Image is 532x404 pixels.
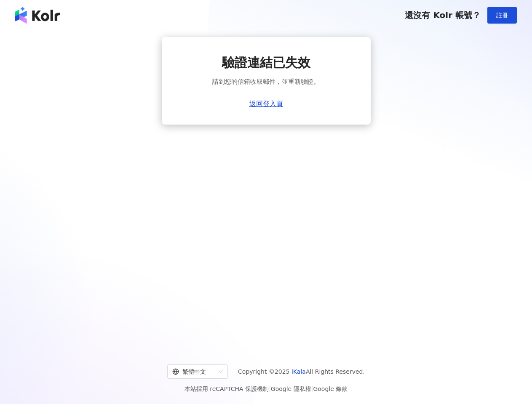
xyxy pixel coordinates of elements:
[271,385,311,392] a: Google 隱私權
[291,368,306,375] a: iKala
[405,10,481,20] span: 還沒有 Kolr 帳號？
[311,385,313,392] span: |
[269,385,271,392] span: |
[496,12,508,19] span: 註冊
[172,365,215,378] div: 繁體中文
[313,385,348,392] a: Google 條款
[15,7,60,24] img: logo
[222,54,310,72] span: 驗證連結已失效
[184,384,348,394] span: 本站採用 reCAPTCHA 保護機制
[487,7,517,24] button: 註冊
[238,367,365,377] span: Copyright © 2025 All Rights Reserved.
[249,100,283,108] a: 返回登入頁
[212,77,320,87] span: 請到您的信箱收取郵件，並重新驗證。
